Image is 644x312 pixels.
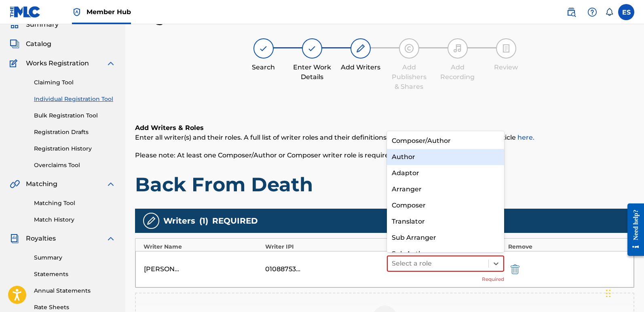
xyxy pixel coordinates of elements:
[10,179,20,189] img: Matching
[199,215,208,227] span: ( 1 )
[605,8,613,16] div: Notifications
[135,172,634,197] h1: Back From Death
[135,123,634,133] h6: Add Writers & Roles
[387,149,504,165] div: Author
[146,216,156,226] img: writers
[34,161,116,170] a: Overclaims Tool
[26,20,59,29] span: Summary
[34,128,116,136] a: Registration Drafts
[437,63,478,82] div: Add Recording
[26,59,89,68] span: Works Registration
[163,215,195,227] span: Writers
[144,243,261,251] div: Writer Name
[292,63,332,82] div: Enter Work Details
[511,264,519,274] img: 12a2ab48e56ec057fbd8.svg
[259,44,268,53] img: step indicator icon for Search
[135,151,474,159] span: Please note: At least one Composer/Author or Composer writer role is required for all new registr...
[584,4,600,20] div: Help
[387,181,504,197] div: Arranger
[387,214,504,230] div: Translator
[387,165,504,181] div: Adaptor
[10,6,41,18] img: MLC Logo
[356,44,365,53] img: step indicator icon for Add Writers
[387,197,504,214] div: Composer
[486,63,526,72] div: Review
[10,20,19,29] img: Summary
[517,134,534,141] a: here.
[34,303,116,312] a: Rate Sheets
[34,95,116,103] a: Individual Registration Tool
[307,44,317,53] img: step indicator icon for Enter Work Details
[453,44,462,53] img: step indicator icon for Add Recording
[34,199,116,207] a: Matching Tool
[265,243,383,251] div: Writer IPI
[34,216,116,224] a: Match History
[606,281,611,306] div: Ziehen
[508,243,626,251] div: Remove
[604,273,644,312] iframe: Chat Widget
[482,276,504,283] span: Required
[212,215,258,227] span: REQUIRED
[34,78,116,87] a: Claiming Tool
[10,234,19,243] img: Royalties
[10,20,59,29] a: SummarySummary
[106,179,116,189] img: expand
[34,111,116,120] a: Bulk Registration Tool
[340,63,381,72] div: Add Writers
[563,4,579,20] a: Public Search
[587,7,597,17] img: help
[34,270,116,278] a: Statements
[387,246,504,262] div: Sub Author
[10,39,19,49] img: Catalog
[404,44,414,53] img: step indicator icon for Add Publishers & Shares
[621,197,644,262] iframe: Resource Center
[389,63,429,92] div: Add Publishers & Shares
[34,144,116,153] a: Registration History
[10,39,51,49] a: CatalogCatalog
[566,7,576,17] img: search
[26,234,56,243] span: Royalties
[26,179,57,189] span: Matching
[106,234,116,243] img: expand
[618,4,634,20] div: User Menu
[604,273,644,312] div: Chat-Widget
[34,253,116,262] a: Summary
[243,63,284,72] div: Search
[387,133,504,149] div: Composer/Author
[135,134,534,141] span: Enter all writer(s) and their roles. A full list of writer roles and their definitions can be fou...
[387,230,504,246] div: Sub Arranger
[10,59,20,68] img: Works Registration
[72,7,82,17] img: Top Rightsholder
[87,7,131,17] span: Member Hub
[501,44,511,53] img: step indicator icon for Review
[26,39,51,49] span: Catalog
[34,287,116,295] a: Annual Statements
[106,59,116,68] img: expand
